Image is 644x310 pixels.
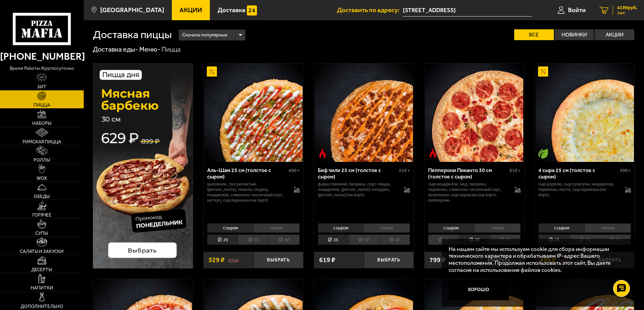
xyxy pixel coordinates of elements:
[20,249,64,254] span: Салаты и закуски
[428,148,438,159] img: Острое блюдо
[595,29,634,40] label: Акции
[319,257,335,263] span: 619 ₽
[364,223,410,233] li: тонкое
[100,7,164,13] span: [GEOGRAPHIC_DATA]
[535,63,635,162] a: АкционныйВегетарианское блюдо4 сыра 25 см (толстое с сыром)
[403,4,532,17] span: Россия, Санкт-Петербург, Глухоозёрское шоссе, 12З
[161,45,181,54] div: Пицца
[428,234,459,245] li: 25
[600,234,631,245] li: 40
[428,167,508,180] div: Пепперони Пиканто 30 см (толстое с сыром)
[617,11,637,15] span: 1 шт.
[318,167,397,180] div: Биф чили 25 см (толстое с сыром)
[509,168,521,173] span: 610 г
[207,66,217,77] img: Акционный
[318,181,397,198] p: фарш говяжий, паприка, соус-пицца, моцарелла, [PERSON_NAME]-кочудян, [PERSON_NAME] (на борт).
[425,63,523,162] img: Пепперони Пиканто 30 см (толстое с сыром)
[318,223,364,233] li: с сыром
[538,223,584,233] li: с сыром
[569,234,600,245] li: 30
[37,176,47,181] span: WOK
[474,223,521,233] li: тонкое
[207,181,287,203] p: цыпленок, лук репчатый, [PERSON_NAME], томаты, огурец, моцарелла, сливочно-чесночный соус, кетчуп...
[337,7,403,13] span: Доставить по адресу:
[180,7,202,13] span: Акции
[203,63,303,162] a: АкционныйАль-Шам 25 см (толстое с сыром)
[23,140,61,144] span: Римская пицца
[449,280,509,300] button: Хорошо
[269,234,300,245] li: 40
[428,223,474,233] li: с сыром
[379,234,410,245] li: 40
[37,85,46,89] span: Хит
[348,234,379,245] li: 30
[182,29,227,41] span: Сначала популярные
[289,168,300,173] span: 490 г
[449,246,624,274] p: На нашем сайте мы используем cookie для сбора информации технического характера и обрабатываем IP...
[238,234,268,245] li: 30
[568,7,586,13] span: Войти
[34,103,50,108] span: Пицца
[31,267,52,272] span: Десерты
[318,234,348,245] li: 25
[93,29,172,40] h1: Доставка пиццы
[538,234,569,245] li: 25
[538,167,618,180] div: 4 сыра 25 см (толстое с сыром)
[253,223,300,233] li: тонкое
[254,252,303,268] button: Выбрать
[617,5,637,10] span: 4199 руб.
[514,29,554,40] label: Все
[538,181,618,198] p: сыр дорблю, сыр сулугуни, моцарелла, пармезан, песто, сыр пармезан (на борт).
[428,181,508,203] p: сыр Моцарелла, мед, паприка, пармезан, сливочно-чесночный соус, халапеньо, сыр пармезан (на борт)...
[584,223,631,233] li: тонкое
[317,148,328,159] img: Острое блюдо
[207,167,287,180] div: Аль-Шам 25 см (толстое с сыром)
[399,168,410,173] span: 510 г
[538,148,548,159] img: Вегетарианское блюдо
[538,66,548,77] img: Акционный
[209,257,225,263] span: 529 ₽
[139,45,160,53] a: Меню-
[35,231,48,236] span: Супы
[207,234,238,245] li: 25
[32,213,51,218] span: Горячее
[247,5,257,16] img: 15daf4d41897b9f0e9f617042186c801.svg
[315,63,413,162] img: Биф чили 25 см (толстое с сыром)
[489,234,520,245] li: 40
[228,257,239,263] s: 595 ₽
[31,286,53,290] span: Напитки
[429,257,446,263] span: 799 ₽
[204,63,302,162] img: Аль-Шам 25 см (толстое с сыром)
[424,63,524,162] a: Острое блюдоПепперони Пиканто 30 см (толстое с сыром)
[314,63,414,162] a: Острое блюдоБиф чили 25 см (толстое с сыром)
[403,4,532,17] input: Ваш адрес доставки
[536,63,634,162] img: 4 сыра 25 см (толстое с сыром)
[34,158,50,163] span: Роллы
[32,121,51,126] span: Наборы
[218,7,245,13] span: Доставка
[364,252,414,268] button: Выбрать
[93,45,138,53] a: Доставка еды-
[34,194,50,199] span: Обеды
[21,304,63,309] span: Дополнительно
[459,234,489,245] li: 30
[555,29,594,40] label: Новинки
[207,223,253,233] li: с сыром
[620,168,631,173] span: 390 г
